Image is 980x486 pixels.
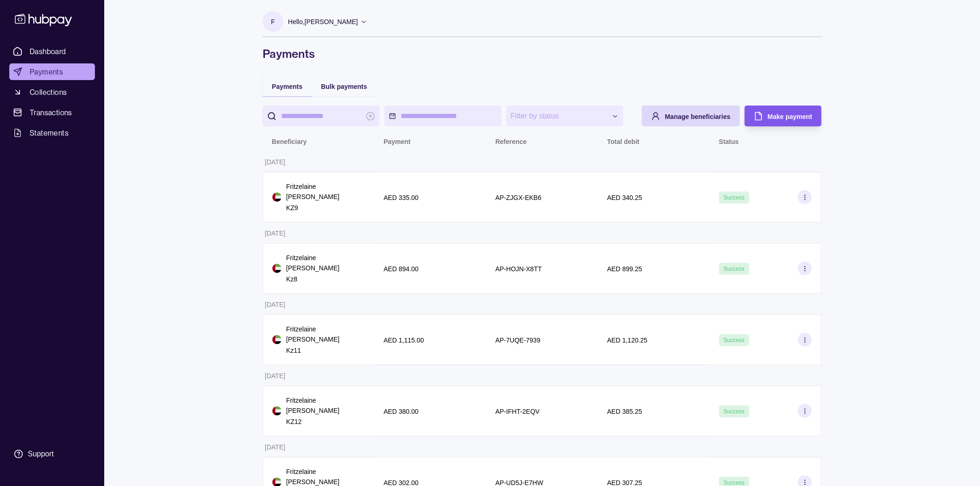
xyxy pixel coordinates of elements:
[9,84,95,100] a: Collections
[281,106,361,126] input: search
[9,125,95,141] a: Statements
[30,127,69,138] span: Statements
[272,193,282,202] img: ae
[9,63,95,80] a: Payments
[272,406,282,416] img: ae
[665,113,731,120] span: Manage beneficiaries
[286,417,365,427] p: KZ12
[607,408,642,415] p: AED 385.25
[9,104,95,121] a: Transactions
[383,265,419,273] p: AED 894.00
[607,138,640,145] p: Total debit
[30,107,72,118] span: Transactions
[719,138,739,145] p: Status
[265,158,285,166] p: [DATE]
[496,265,542,273] p: AP-HOJN-X8TT
[383,194,419,201] p: AED 335.00
[265,443,285,451] p: [DATE]
[383,336,424,344] p: AED 1,115.00
[286,274,365,284] p: Kz8
[28,449,54,459] div: Support
[383,138,410,145] p: Payment
[383,408,419,415] p: AED 380.00
[271,17,275,27] p: F
[272,138,307,145] p: Beneficiary
[496,194,542,201] p: AP-ZJGX-EKB6
[272,335,282,344] img: ae
[607,265,642,273] p: AED 899.25
[30,46,66,57] span: Dashboard
[724,337,745,343] span: Success
[642,106,740,126] button: Manage beneficiaries
[286,181,365,202] p: Fritzelaine [PERSON_NAME]
[9,43,95,60] a: Dashboard
[768,113,812,120] span: Make payment
[724,266,745,272] span: Success
[272,264,282,273] img: ae
[263,46,822,61] h1: Payments
[9,444,95,464] a: Support
[745,106,822,126] button: Make payment
[496,408,540,415] p: AP-IFHT-2EQV
[286,345,365,355] p: Kz11
[286,395,365,416] p: Fritzelaine [PERSON_NAME]
[496,138,527,145] p: Reference
[724,480,745,486] span: Success
[265,301,285,308] p: [DATE]
[607,194,642,201] p: AED 340.25
[30,87,67,98] span: Collections
[496,336,540,344] p: AP-7UQE-7939
[272,83,302,90] span: Payments
[724,194,745,201] span: Success
[286,253,365,273] p: Fritzelaine [PERSON_NAME]
[286,203,365,213] p: KZ9
[265,230,285,237] p: [DATE]
[265,372,285,380] p: [DATE]
[321,83,367,90] span: Bulk payments
[607,336,647,344] p: AED 1,120.25
[30,66,63,77] span: Payments
[286,324,365,344] p: Fritzelaine [PERSON_NAME]
[724,408,745,415] span: Success
[288,17,358,27] p: Hello, [PERSON_NAME]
